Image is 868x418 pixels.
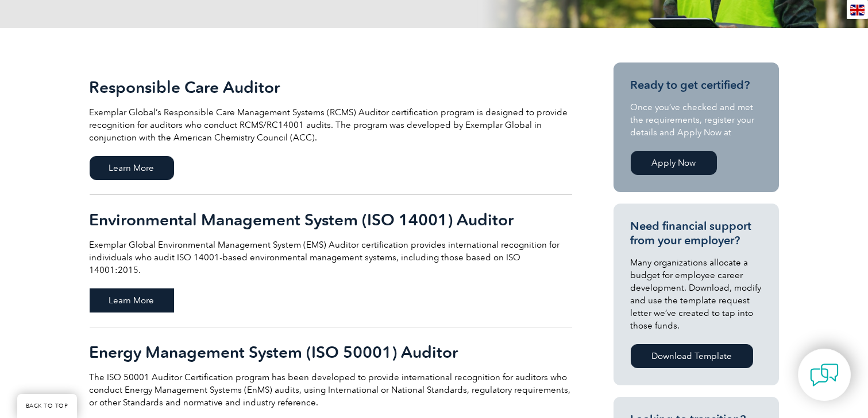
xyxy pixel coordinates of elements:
h2: Energy Management System (ISO 50001) Auditor [90,343,572,361]
p: Exemplar Global Environmental Management System (EMS) Auditor certification provides internationa... [90,239,572,276]
h3: Need financial support from your employer? [631,219,762,248]
span: Learn More [90,288,174,312]
p: Many organizations allocate a budget for employee career development. Download, modify and use th... [631,256,762,332]
a: Apply Now [631,151,717,175]
a: Responsible Care Auditor Exemplar Global’s Responsible Care Management Systems (RCMS) Auditor cer... [90,62,572,195]
a: BACK TO TOP [17,394,77,418]
p: Exemplar Global’s Responsible Care Management Systems (RCMS) Auditor certification program is des... [90,106,572,144]
h2: Environmental Management System (ISO 14001) Auditor [90,210,572,229]
span: Learn More [90,156,174,180]
a: Environmental Management System (ISO 14001) Auditor Exemplar Global Environmental Management Syst... [90,195,572,327]
a: Download Template [631,344,753,368]
img: contact-chat.png [810,361,839,389]
img: en [850,5,865,15]
p: The ISO 50001 Auditor Certification program has been developed to provide international recogniti... [90,371,572,409]
h3: Ready to get certified? [631,78,762,92]
h2: Responsible Care Auditor [90,78,572,96]
p: Once you’ve checked and met the requirements, register your details and Apply Now at [631,101,762,139]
